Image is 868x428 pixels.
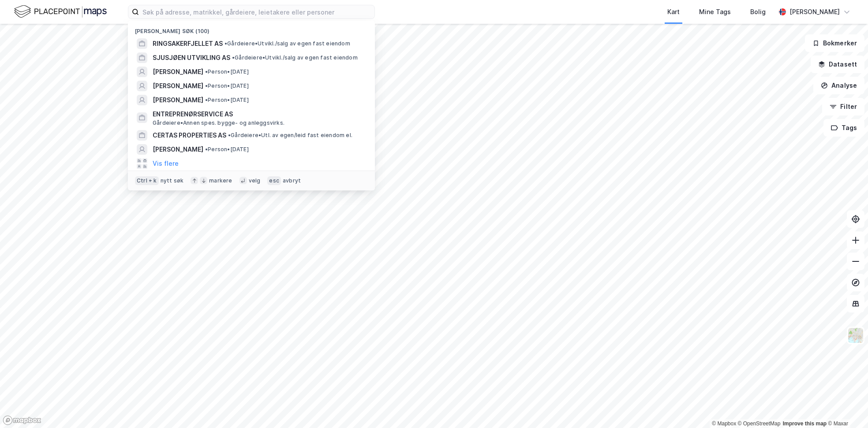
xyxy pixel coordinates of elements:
[824,386,868,428] iframe: Chat Widget
[139,5,374,19] input: Søk på adresse, matrikkel, gårdeiere, leietakere eller personer
[823,119,864,137] button: Tags
[228,132,352,139] span: Gårdeiere • Utl. av egen/leid fast eiendom el.
[232,54,235,61] span: •
[224,40,350,47] span: Gårdeiere • Utvikl./salg av egen fast eiendom
[232,54,358,61] span: Gårdeiere • Utvikl./salg av egen fast eiendom
[205,146,249,153] span: Person • [DATE]
[824,386,868,428] div: Kontrollprogram for chat
[228,132,231,138] span: •
[205,97,208,103] span: •
[128,21,375,37] div: [PERSON_NAME] søk (100)
[14,4,107,19] img: logo.f888ab2527a4732fd821a326f86c7f29.svg
[712,421,736,427] a: Mapbox
[205,97,249,104] span: Person • [DATE]
[205,68,249,75] span: Person • [DATE]
[205,82,208,89] span: •
[153,119,284,127] span: Gårdeiere • Annen spes. bygge- og anleggsvirks.
[750,7,766,17] div: Bolig
[783,421,827,427] a: Improve this map
[153,158,179,169] button: Vis flere
[224,40,227,47] span: •
[789,7,840,17] div: [PERSON_NAME]
[153,130,226,141] span: CERTAS PROPERTIES AS
[153,144,203,155] span: [PERSON_NAME]
[209,177,232,184] div: markere
[153,81,203,91] span: [PERSON_NAME]
[153,95,203,105] span: [PERSON_NAME]
[267,176,281,185] div: esc
[205,68,208,75] span: •
[699,7,731,17] div: Mine Tags
[738,421,781,427] a: OpenStreetMap
[667,7,680,17] div: Kart
[822,98,864,115] button: Filter
[813,77,864,94] button: Analyse
[205,82,249,89] span: Person • [DATE]
[153,67,203,77] span: [PERSON_NAME]
[811,56,864,73] button: Datasett
[283,177,301,184] div: avbryt
[161,177,184,184] div: nytt søk
[847,327,864,344] img: Z
[3,415,41,425] a: Mapbox homepage
[805,34,864,52] button: Bokmerker
[135,176,159,185] div: Ctrl + k
[205,146,208,153] span: •
[153,52,230,63] span: SJUSJØEN UTVIKLING AS
[153,38,223,49] span: RINGSAKERFJELLET AS
[249,177,261,184] div: velg
[153,109,364,119] span: ENTREPRENØRSERVICE AS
